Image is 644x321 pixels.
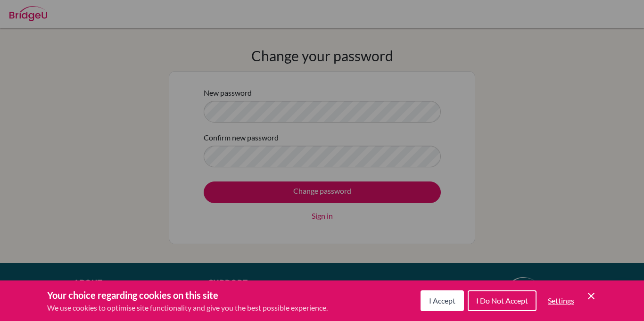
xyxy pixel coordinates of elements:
[540,291,582,310] button: Settings
[47,302,328,313] p: We use cookies to optimise site functionality and give you the best possible experience.
[47,288,328,302] h3: Your choice regarding cookies on this site
[421,290,464,311] button: I Accept
[586,290,597,302] button: Save and close
[476,296,528,305] span: I Do Not Accept
[548,296,574,305] span: Settings
[429,296,455,305] span: I Accept
[468,290,537,311] button: I Do Not Accept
